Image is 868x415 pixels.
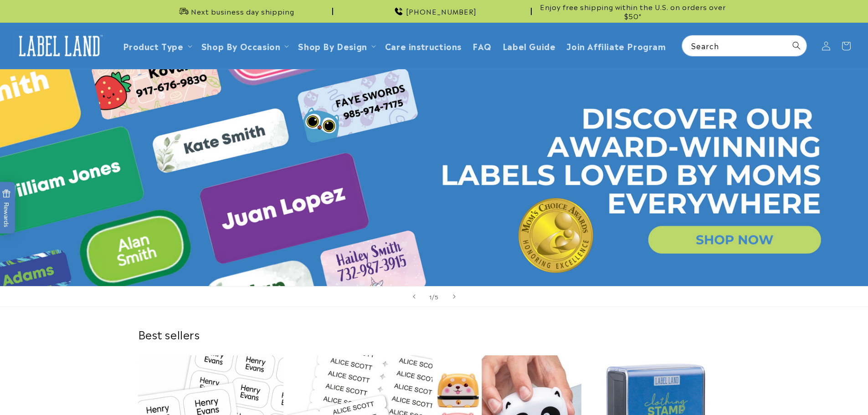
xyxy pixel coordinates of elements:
span: Next business day shipping [191,7,294,16]
span: / [432,292,435,301]
span: Care instructions [385,41,462,51]
a: Product Type [123,40,184,52]
span: Enjoy free shipping within the U.S. on orders over $50* [535,2,730,20]
span: 5 [435,292,439,301]
a: Label Land [10,28,108,63]
a: Shop By Design [298,40,367,52]
button: Next slide [444,287,464,307]
summary: Product Type [118,35,196,56]
span: FAQ [473,41,492,51]
button: Previous slide [404,287,424,307]
button: Search [786,36,806,56]
span: [PHONE_NUMBER] [406,7,477,16]
summary: Shop By Design [293,35,379,56]
a: Join Affiliate Program [561,35,671,56]
summary: Shop By Occasion [196,35,293,56]
img: Label Land [14,32,105,60]
span: Shop By Occasion [201,41,281,51]
a: Label Guide [497,35,561,56]
span: Join Affiliate Program [566,41,666,51]
span: Rewards [2,189,10,227]
a: FAQ [467,35,497,56]
h2: Best sellers [138,327,730,341]
span: 1 [429,292,432,301]
a: Care instructions [380,35,467,56]
span: Label Guide [503,41,556,51]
